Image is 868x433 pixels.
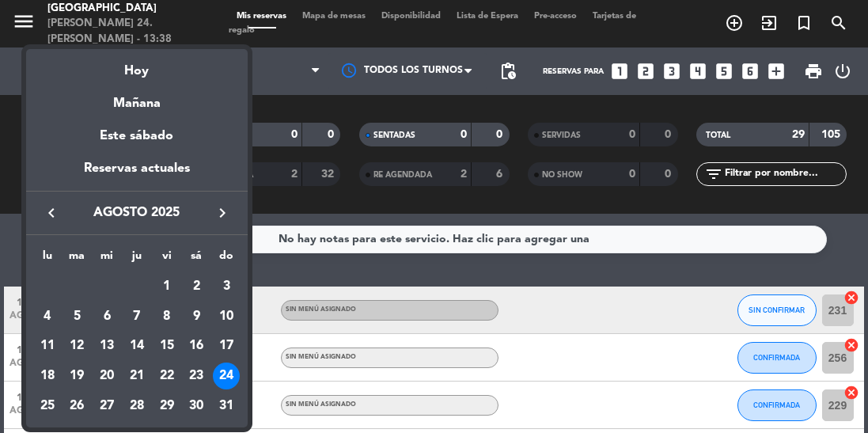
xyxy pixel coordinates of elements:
[34,393,61,420] div: 25
[213,363,240,389] div: 24
[211,332,241,362] td: 17 de agosto de 2025
[213,203,232,222] i: keyboard_arrow_right
[32,361,63,391] td: 18 de agosto de 2025
[213,393,240,420] div: 31
[93,363,120,389] div: 20
[63,247,93,272] th: martes
[211,391,241,421] td: 31 de agosto de 2025
[93,332,120,359] div: 13
[154,332,180,359] div: 15
[122,247,152,272] th: jueves
[42,203,61,222] i: keyboard_arrow_left
[154,363,180,389] div: 22
[152,272,182,302] td: 1 de agosto de 2025
[154,393,180,420] div: 29
[213,332,240,359] div: 17
[63,391,93,421] td: 26 de agosto de 2025
[66,203,208,223] span: agosto 2025
[37,203,66,223] button: keyboard_arrow_left
[123,303,150,330] div: 7
[211,302,241,332] td: 10 de agosto de 2025
[92,302,122,332] td: 6 de agosto de 2025
[123,393,150,420] div: 28
[92,361,122,391] td: 20 de agosto de 2025
[181,302,211,332] td: 9 de agosto de 2025
[181,332,211,362] td: 16 de agosto de 2025
[122,332,152,362] td: 14 de agosto de 2025
[93,303,120,330] div: 6
[26,158,248,191] div: Reservas actuales
[181,391,211,421] td: 30 de agosto de 2025
[32,302,63,332] td: 4 de agosto de 2025
[34,332,61,359] div: 11
[93,393,120,420] div: 27
[122,391,152,421] td: 28 de agosto de 2025
[213,303,240,330] div: 10
[64,303,91,330] div: 5
[32,247,63,272] th: lunes
[183,273,210,300] div: 2
[152,361,182,391] td: 22 de agosto de 2025
[183,303,210,330] div: 9
[32,391,63,421] td: 25 de agosto de 2025
[211,272,241,302] td: 3 de agosto de 2025
[64,363,91,389] div: 19
[64,332,91,359] div: 12
[152,247,182,272] th: viernes
[26,82,248,114] div: Mañana
[63,302,93,332] td: 5 de agosto de 2025
[34,303,61,330] div: 4
[183,332,210,359] div: 16
[122,361,152,391] td: 21 de agosto de 2025
[64,393,91,420] div: 26
[92,332,122,362] td: 13 de agosto de 2025
[152,391,182,421] td: 29 de agosto de 2025
[211,361,241,391] td: 24 de agosto de 2025
[63,361,93,391] td: 19 de agosto de 2025
[181,247,211,272] th: sábado
[152,332,182,362] td: 15 de agosto de 2025
[183,393,210,420] div: 30
[181,272,211,302] td: 2 de agosto de 2025
[26,49,248,82] div: Hoy
[26,114,248,158] div: Este sábado
[154,303,180,330] div: 8
[34,363,61,389] div: 18
[154,273,180,300] div: 1
[208,203,237,223] button: keyboard_arrow_right
[122,302,152,332] td: 7 de agosto de 2025
[32,272,152,302] td: AGO.
[123,332,150,359] div: 14
[183,363,210,389] div: 23
[213,273,240,300] div: 3
[211,247,241,272] th: domingo
[63,332,93,362] td: 12 de agosto de 2025
[123,363,150,389] div: 21
[181,361,211,391] td: 23 de agosto de 2025
[152,302,182,332] td: 8 de agosto de 2025
[92,247,122,272] th: miércoles
[32,332,63,362] td: 11 de agosto de 2025
[92,391,122,421] td: 27 de agosto de 2025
